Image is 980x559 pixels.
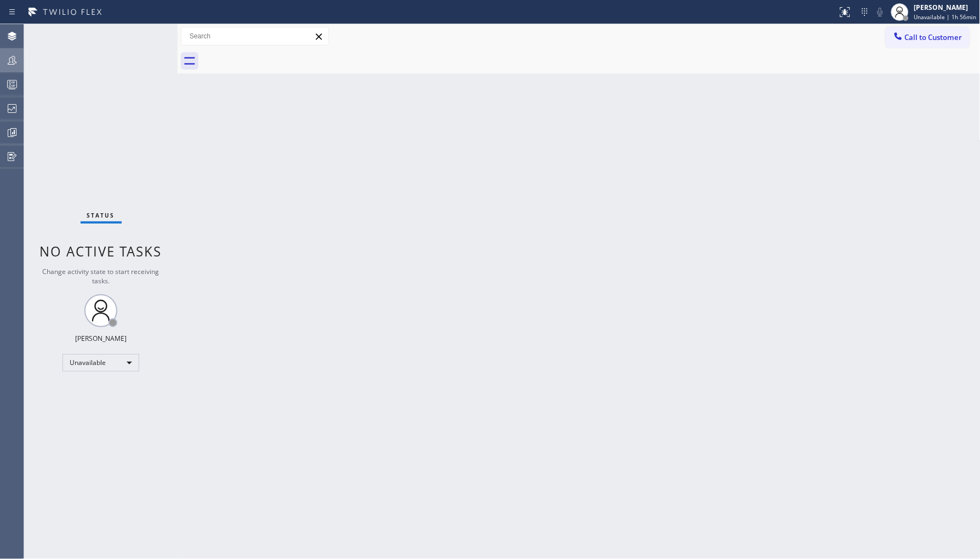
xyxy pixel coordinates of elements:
[914,3,977,12] div: [PERSON_NAME]
[905,32,962,42] span: Call to Customer
[43,267,159,286] span: Change activity state to start receiving tasks.
[886,27,970,48] button: Call to Customer
[181,27,328,45] input: Search
[87,212,115,219] span: Status
[75,334,127,343] div: [PERSON_NAME]
[914,13,977,21] span: Unavailable | 1h 56min
[873,4,888,20] button: Mute
[62,354,139,372] div: Unavailable
[40,242,162,260] span: No active tasks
